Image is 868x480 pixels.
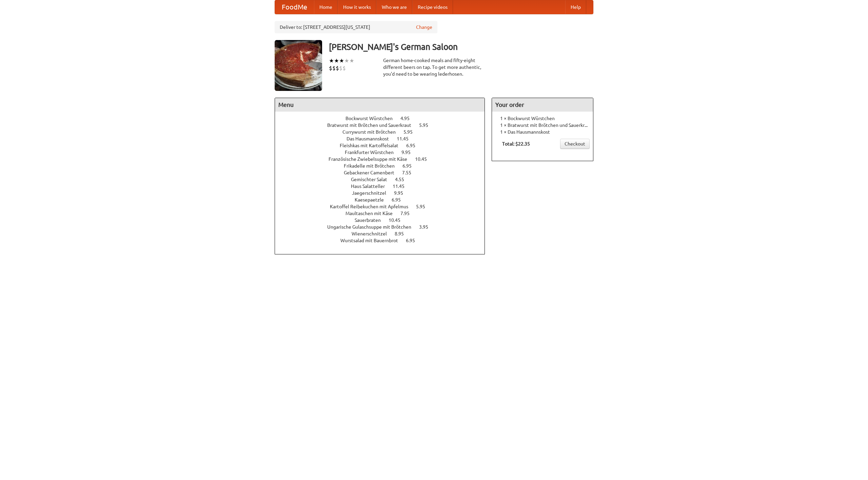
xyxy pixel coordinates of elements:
a: Das Hausmannskost 11.45 [347,136,421,141]
span: Ungarische Gulaschsuppe mit Brötchen [327,224,418,230]
img: angular.jpg [275,40,322,91]
li: ★ [339,57,344,64]
li: 1 × Bockwurst Würstchen [495,115,590,122]
span: 5.95 [419,122,435,128]
a: Recipe videos [412,0,453,14]
a: Kartoffel Reibekuchen mit Apfelmus 5.95 [330,204,438,209]
span: Französische Zwiebelsuppe mit Käse [329,156,414,162]
li: ★ [334,57,339,64]
span: Fleishkas mit Kartoffelsalat [340,143,405,148]
a: How it works [338,0,376,14]
span: Maultaschen mit Käse [346,211,399,216]
li: ★ [344,57,349,64]
span: Frankfurter Würstchen [345,150,400,155]
a: Gemischter Salat 4.55 [351,177,417,182]
span: Wienerschnitzel [352,231,394,236]
span: 8.95 [395,231,411,236]
a: Change [416,24,432,31]
a: Jaegerschnitzel 9.95 [352,190,416,196]
a: Who we are [376,0,412,14]
span: Kartoffel Reibekuchen mit Apfelmus [330,204,415,209]
span: 5.95 [403,129,419,135]
span: 3.95 [419,224,435,230]
a: Home [314,0,338,14]
span: Frikadelle mit Brötchen [344,163,401,169]
span: 9.95 [394,190,410,196]
a: Kaesepaetzle 6.95 [355,197,413,203]
a: Bratwurst mit Brötchen und Sauerkraut 5.95 [327,122,441,128]
span: 4.95 [400,116,416,121]
span: 6.95 [402,163,418,169]
a: FoodMe [275,0,314,14]
h3: [PERSON_NAME]'s German Saloon [329,40,593,54]
h4: Your order [492,98,593,112]
li: $ [342,64,346,72]
a: Ungarische Gulaschsuppe mit Brötchen 3.95 [327,224,441,230]
span: Haus Salatteller [351,184,392,189]
a: Maultaschen mit Käse 7.95 [346,211,422,216]
a: Fleishkas mit Kartoffelsalat 6.95 [340,143,428,148]
span: 11.45 [397,136,415,141]
a: Wurstsalad mit Bauernbrot 6.95 [340,238,428,243]
a: Französische Zwiebelsuppe mit Käse 10.45 [329,156,439,162]
span: 7.95 [400,211,416,216]
span: Gemischter Salat [351,177,394,182]
span: Jaegerschnitzel [352,190,393,196]
span: Gebackener Camenbert [344,170,401,175]
li: $ [329,64,332,72]
span: Wurstsalad mit Bauernbrot [340,238,405,243]
li: ★ [349,57,354,64]
span: 6.95 [406,238,422,243]
a: Frikadelle mit Brötchen 6.95 [344,163,424,169]
span: 4.55 [395,177,411,182]
span: Das Hausmannskost [347,136,396,141]
a: Currywurst mit Brötchen 5.95 [342,129,425,135]
li: ★ [329,57,334,64]
a: Haus Salatteller 11.45 [351,184,417,189]
span: Bockwurst Würstchen [346,116,399,121]
span: 10.45 [389,217,407,223]
div: German home-cooked meals and fifty-eight different beers on tap. To get more authentic, you'd nee... [383,57,485,77]
span: 6.95 [392,197,408,203]
a: Sauerbraten 10.45 [355,217,413,223]
span: 11.45 [393,184,411,189]
li: $ [336,64,339,72]
div: Deliver to: [STREET_ADDRESS][US_STATE] [275,21,437,33]
li: 1 × Bratwurst mit Brötchen und Sauerkraut [495,122,590,129]
span: Currywurst mit Brötchen [342,129,402,135]
span: 6.95 [406,143,422,148]
span: Kaesepaetzle [355,197,391,203]
a: Frankfurter Würstchen 9.95 [345,150,423,155]
a: Help [565,0,586,14]
span: 7.55 [402,170,418,175]
a: Wienerschnitzel 8.95 [352,231,416,236]
span: Bratwurst mit Brötchen und Sauerkraut [327,122,418,128]
a: Checkout [560,139,590,149]
h4: Menu [275,98,485,112]
b: Total: $22.35 [502,141,530,147]
a: Gebackener Camenbert 7.55 [344,170,424,175]
li: $ [339,64,342,72]
a: Bockwurst Würstchen 4.95 [346,116,422,121]
span: 5.95 [416,204,432,209]
span: Sauerbraten [355,217,388,223]
span: 9.95 [401,150,417,155]
span: 10.45 [415,156,434,162]
li: $ [332,64,336,72]
li: 1 × Das Hausmannskost [495,129,590,135]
